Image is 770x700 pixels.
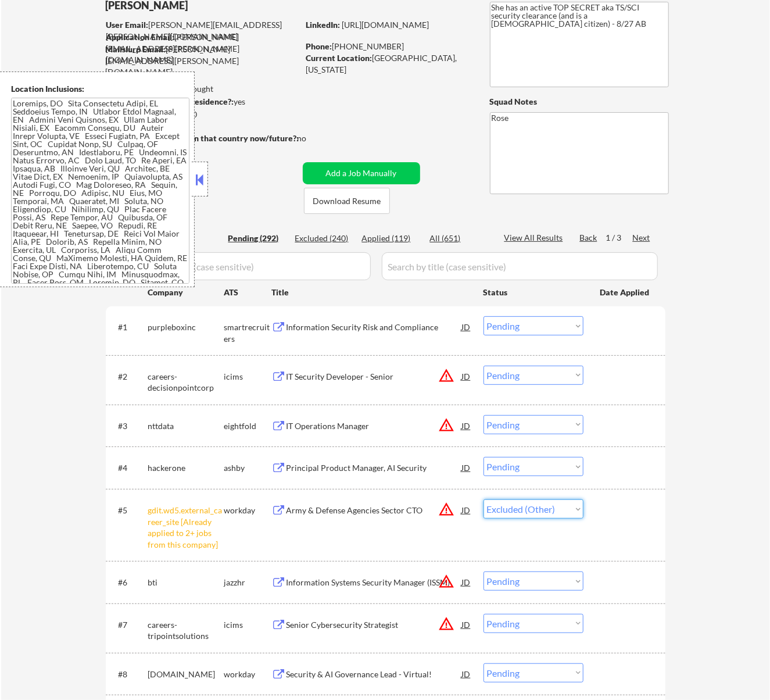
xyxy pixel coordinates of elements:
[148,505,224,550] div: gdit.wd5.external_career_site [Already applied to 2+ jobs from this company]
[119,322,139,333] div: #1
[224,462,272,474] div: ashby
[304,188,390,214] button: Download Resume
[106,32,175,42] strong: Application Email:
[119,577,139,588] div: #6
[286,505,462,516] div: Army & Defense Agencies Sector CTO
[306,52,471,75] div: [GEOGRAPHIC_DATA], [US_STATE]
[600,287,651,298] div: Date Applied
[286,462,462,474] div: Principal Product Manager, AI Security
[286,619,462,631] div: Senior Cybersecurity Strategist
[633,232,651,244] div: Next
[362,233,420,244] div: Applied (119)
[148,462,224,474] div: hackerone
[119,462,139,474] div: #4
[148,371,224,394] div: careers-decisionpointcorp
[148,669,224,680] div: [DOMAIN_NAME]
[106,31,299,66] div: [PERSON_NAME][EMAIL_ADDRESS][PERSON_NAME][DOMAIN_NAME]
[430,233,488,244] div: All (651)
[306,41,332,51] strong: Phone:
[286,322,462,333] div: Information Security Risk and Compliance
[224,322,272,344] div: smartrecruiters
[106,44,299,78] div: [PERSON_NAME][EMAIL_ADDRESS][PERSON_NAME][DOMAIN_NAME]
[148,287,224,298] div: Company
[228,233,286,244] div: Pending (292)
[286,669,462,680] div: Security & AI Governance Lead - Virtual!
[461,499,472,520] div: JD
[306,20,341,30] strong: LinkedIn:
[119,505,139,516] div: #5
[606,232,633,244] div: 1 / 3
[303,162,420,184] button: Add a Job Manually
[295,233,353,244] div: Excluded (240)
[119,619,139,631] div: #7
[461,366,472,387] div: JD
[119,420,139,432] div: #3
[490,96,669,108] div: Squad Notes
[461,614,472,635] div: JD
[439,367,455,384] button: warning_amber
[439,417,455,433] button: warning_amber
[224,577,272,588] div: jazzhr
[119,669,139,680] div: #8
[306,41,471,52] div: [PHONE_NUMBER]
[439,616,455,632] button: warning_amber
[484,281,583,302] div: Status
[298,133,331,144] div: no
[461,572,472,592] div: JD
[286,577,462,588] div: Information Systems Security Manager (ISSM)
[306,53,373,63] strong: Current Location:
[461,316,472,337] div: JD
[286,420,462,432] div: IT Operations Manager
[439,501,455,517] button: warning_amber
[461,415,472,436] div: JD
[109,252,371,280] input: Search by company (case sensitive)
[106,19,299,42] div: [PERSON_NAME][EMAIL_ADDRESS][PERSON_NAME][DOMAIN_NAME]
[272,287,472,298] div: Title
[106,20,149,30] strong: User Email:
[224,505,272,516] div: workday
[461,663,472,684] div: JD
[504,232,567,244] div: View All Results
[224,420,272,432] div: eightfold
[224,371,272,383] div: icims
[286,371,462,383] div: IT Security Developer - Senior
[148,577,224,588] div: bti
[382,252,658,280] input: Search by title (case sensitive)
[119,371,139,383] div: #2
[148,322,224,333] div: purpleboxinc
[11,83,190,95] div: Location Inclusions:
[439,573,455,590] button: warning_amber
[224,287,272,298] div: ATS
[224,669,272,680] div: workday
[580,232,599,244] div: Back
[342,20,429,30] a: [URL][DOMAIN_NAME]
[148,420,224,432] div: nttdata
[461,457,472,478] div: JD
[106,44,166,54] strong: Mailslurp Email:
[148,619,224,642] div: careers-tripointsolutions
[224,619,272,631] div: icims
